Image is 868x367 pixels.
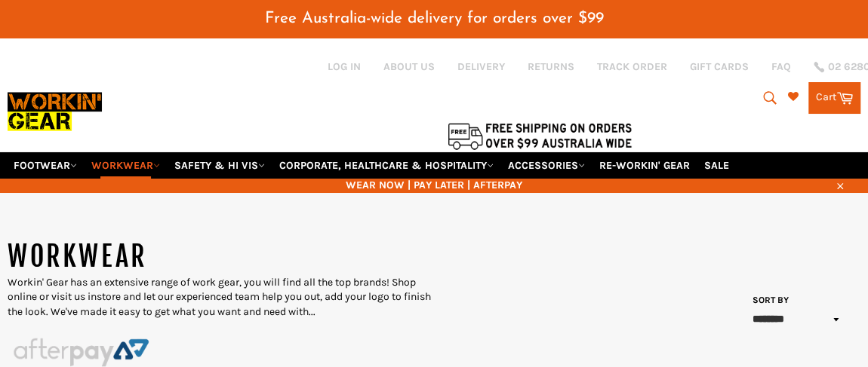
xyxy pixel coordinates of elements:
a: FAQ [771,60,791,74]
a: RETURNS [528,60,574,74]
img: Flat $9.95 shipping Australia wide [445,120,634,151]
a: FOOTWEAR [8,152,83,179]
a: CORPORATE, HEALTHCARE & HOSPITALITY [273,152,500,179]
img: Workin Gear leaders in Workwear, Safety Boots, PPE, Uniforms. Australia's No.1 in Workwear [8,86,102,137]
label: Sort by [747,294,789,307]
a: Log in [328,60,361,73]
a: Cart [808,82,860,114]
a: SAFETY & HI VIS [168,152,271,179]
a: ACCESSORIES [502,152,591,179]
a: ABOUT US [383,60,435,74]
a: RE-WORKIN' GEAR [593,152,696,179]
span: WEAR NOW | PAY LATER | AFTERPAY [8,178,860,192]
h1: WORKWEAR [8,238,434,276]
a: WORKWEAR [85,152,166,179]
a: GIFT CARDS [690,60,749,74]
a: SALE [698,152,735,179]
p: Workin' Gear has an extensive range of work gear, you will find all the top brands! Shop online o... [8,275,434,319]
span: Free Australia-wide delivery for orders over $99 [265,11,604,26]
a: TRACK ORDER [597,60,667,74]
a: DELIVERY [457,60,505,74]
